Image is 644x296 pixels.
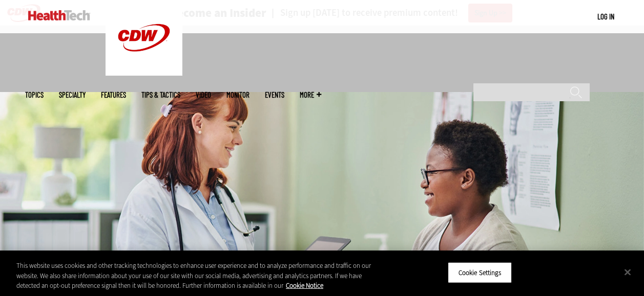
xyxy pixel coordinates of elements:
button: Cookie Settings [448,262,512,283]
a: Features [101,91,126,99]
a: Log in [597,12,614,21]
a: Events [265,91,284,99]
img: Home [28,10,90,20]
button: Close [616,261,639,283]
a: CDW [106,67,182,78]
a: MonITor [226,91,250,99]
span: Topics [25,91,44,99]
a: More information about your privacy [286,281,323,290]
a: Video [196,91,211,99]
div: User menu [597,11,614,22]
span: Specialty [59,91,86,99]
div: This website uses cookies and other tracking technologies to enhance user experience and to analy... [16,261,386,291]
a: Tips & Tactics [141,91,180,99]
span: More [300,91,321,99]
